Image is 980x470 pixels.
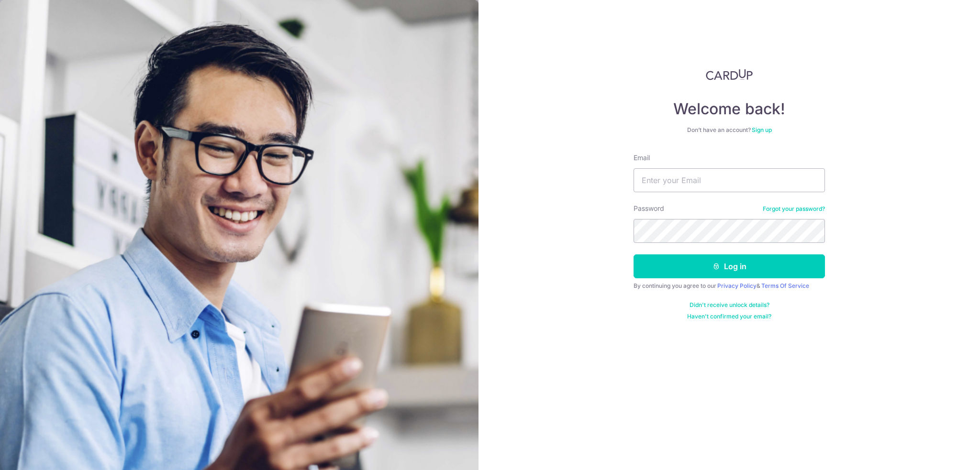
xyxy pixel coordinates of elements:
[634,153,650,163] label: Email
[634,254,825,278] button: Log in
[717,282,757,289] a: Privacy Policy
[687,313,771,320] a: Haven't confirmed your email?
[634,99,825,119] h4: Welcome back!
[763,205,825,213] a: Forgot your password?
[634,282,825,290] div: By continuing you agree to our &
[634,204,664,213] label: Password
[706,69,753,80] img: CardUp Logo
[761,282,809,289] a: Terms Of Service
[690,301,769,309] a: Didn't receive unlock details?
[634,126,825,134] div: Don’t have an account?
[634,168,825,192] input: Enter your Email
[752,126,772,133] a: Sign up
